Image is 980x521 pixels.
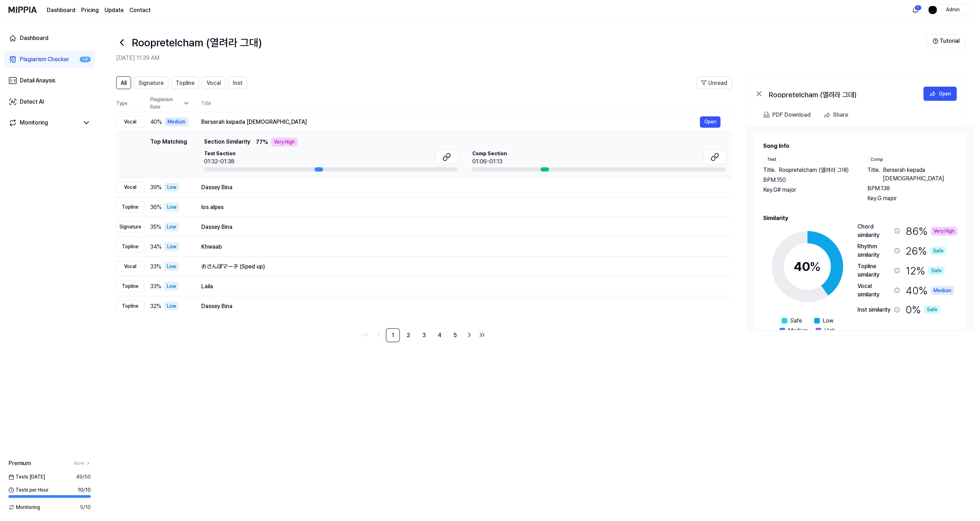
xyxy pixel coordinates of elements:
div: Topline similarity [858,262,892,279]
div: Comp [868,156,887,163]
div: Roopretelcham (열려라 그대) [769,89,911,98]
a: Go to first page [360,329,372,341]
div: Open [939,90,951,98]
span: Topline [176,79,195,87]
span: Tests [DATE] [9,473,45,481]
span: Title . [764,166,776,174]
span: Unread [708,79,727,87]
div: 26 % [906,242,947,259]
div: Safe [930,247,947,255]
span: Signature [139,79,164,87]
div: 86 % [906,222,958,239]
span: Medium [788,326,808,335]
a: 3 [417,328,431,342]
div: Key. G# major [764,186,854,194]
div: Share [833,110,848,120]
a: Dashboard [4,30,95,47]
div: los alpes [201,203,721,212]
span: All [121,79,126,87]
span: Comp Section [472,150,507,157]
button: Vocal [202,76,225,89]
div: Medium [165,117,188,126]
span: 49 / 50 [76,473,91,481]
span: Vocal [207,79,221,87]
a: Monitoring [9,118,79,127]
a: Detail Anaysis [4,72,95,89]
div: Dassey Bina [201,223,721,231]
div: 12 % [906,262,945,279]
div: Vocal [116,261,145,272]
div: Topline [116,281,145,292]
div: Test [764,156,781,163]
div: 01:32-01:38 [204,157,236,166]
span: Inst [233,79,242,87]
div: Very High [931,227,958,236]
a: 5 [448,328,462,342]
a: Go to previous page [373,329,384,341]
span: 77 % [256,138,268,146]
div: Dashboard [20,34,49,42]
th: Title [201,95,732,112]
span: Section Similarity [204,138,250,146]
button: profileAdmin [926,4,971,16]
a: Open [924,87,957,101]
span: Safe [790,317,802,325]
div: おさんぽマーチ (Sped up) [201,262,721,271]
a: Go to last page [477,329,488,341]
h2: Song Info [764,142,958,150]
span: Low [823,317,834,325]
div: Topline [116,241,145,252]
button: Topline [171,76,199,89]
div: Khwaab [201,243,721,251]
a: 1 [386,328,400,342]
div: BPM. 138 [868,184,958,193]
div: Rhythm similarity [858,242,892,259]
div: +9 [80,57,91,63]
button: All [116,76,131,89]
div: Admin [939,6,967,13]
div: Berserah kepada [DEMOGRAPHIC_DATA] [201,118,700,126]
span: 10 / 10 [78,486,91,494]
div: Topline [116,202,145,213]
span: Premium [9,459,31,468]
div: 1 [915,5,922,11]
div: Detect AI [20,98,44,106]
span: High [824,326,836,335]
div: 01:06-01:13 [472,157,507,166]
div: Plagiarism Rate [150,96,190,111]
span: Monitoring [9,504,40,511]
a: 4 [433,328,447,342]
button: Pricing [81,6,99,15]
img: profile [929,6,937,14]
button: 알림1 [910,4,921,16]
div: 0 % [906,302,941,318]
img: Help [933,38,939,44]
div: Low [164,282,179,291]
nav: pagination [116,328,732,342]
div: Dassey Bina [201,302,721,311]
button: Unread [697,76,732,89]
div: Low [164,203,179,212]
div: Inst similarity [858,306,892,314]
a: More [74,460,91,467]
div: Detail Anaysis [20,76,55,85]
img: 알림 [911,6,920,14]
div: Safe [929,266,945,275]
a: Go to next page [464,329,475,341]
button: Signature [134,76,168,89]
a: Dashboard [47,6,75,15]
div: Monitoring [20,118,48,127]
div: 40 % [906,282,954,299]
span: Roopretelcham (열려라 그대) [779,166,849,174]
th: Type [116,95,145,112]
span: 35 % [150,223,161,231]
span: Test Section [204,150,236,157]
div: Low [164,222,179,231]
button: Share [821,108,854,122]
div: 40 [794,257,822,276]
div: Low [164,183,179,192]
span: 32 % [150,302,161,311]
span: Tests per Hour [9,486,49,494]
div: Low [164,242,179,251]
a: Contact [129,6,151,15]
